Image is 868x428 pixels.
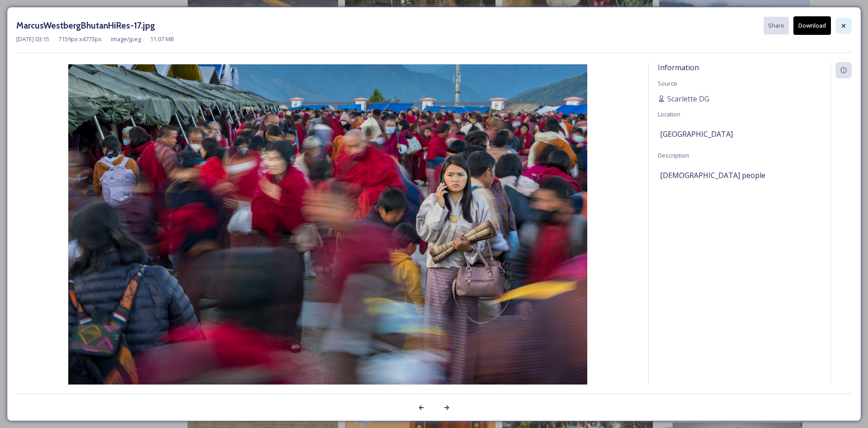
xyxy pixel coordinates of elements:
[58,35,102,43] span: 7159 px x 4773 px
[660,129,733,139] span: [GEOGRAPHIC_DATA]
[16,64,639,411] img: MarcusWestbergBhutanHiRes-17.jpg
[658,79,677,87] span: Source
[764,17,789,34] button: Share
[16,35,49,43] span: [DATE] 03:15
[16,19,155,32] h3: MarcusWestbergBhutanHiRes-17.jpg
[658,110,680,118] span: Location
[660,170,765,181] span: [DEMOGRAPHIC_DATA] people
[658,63,699,72] span: Information
[793,16,831,35] button: Download
[667,93,709,104] span: Scarlette DG
[111,35,141,43] span: image/jpeg
[150,35,174,43] span: 11.07 MB
[658,151,689,159] span: Description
